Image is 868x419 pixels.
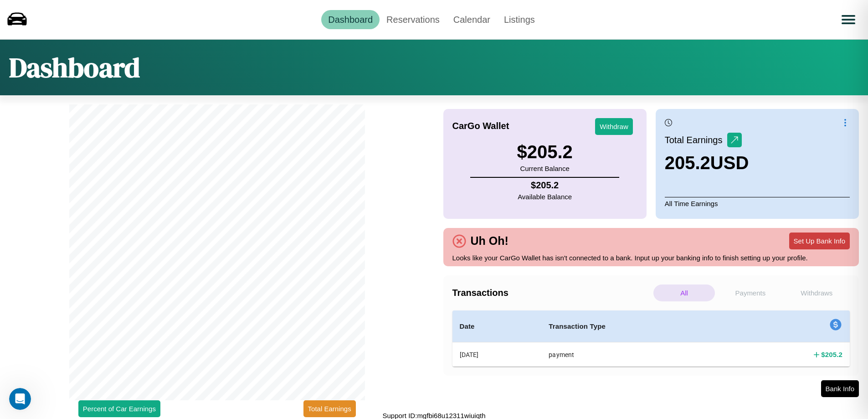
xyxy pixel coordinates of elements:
[719,285,781,301] p: Payments
[518,180,572,191] h4: $ 205.2
[786,285,847,301] p: Withdraws
[9,388,31,410] iframe: Intercom live chat
[9,49,140,86] h1: Dashboard
[517,142,572,162] h3: $ 205.2
[595,118,633,135] button: Withdraw
[452,310,850,367] table: simple table
[78,400,160,417] button: Percent of Car Earnings
[452,121,509,131] h4: CarGo Wallet
[303,400,356,417] button: Total Earnings
[549,321,723,332] h4: Transaction Type
[460,321,534,332] h4: Date
[821,380,859,397] button: Bank Info
[517,162,572,175] p: Current Balance
[821,350,842,359] h4: $ 205.2
[665,132,727,148] p: Total Earnings
[321,10,380,29] a: Dashboard
[653,285,715,301] p: All
[518,191,572,203] p: Available Balance
[452,288,651,298] h4: Transactions
[665,153,749,173] h3: 205.2 USD
[836,7,861,32] button: Open menu
[452,252,850,264] p: Looks like your CarGo Wallet has isn't connected to a bank. Input up your banking info to finish ...
[541,342,730,367] th: payment
[497,10,542,29] a: Listings
[789,233,850,249] button: Set Up Bank Info
[452,342,542,367] th: [DATE]
[380,10,447,29] a: Reservations
[466,234,513,248] h4: Uh Oh!
[447,10,497,29] a: Calendar
[665,197,850,210] p: All Time Earnings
